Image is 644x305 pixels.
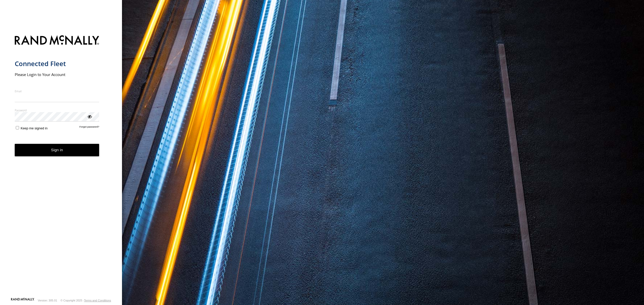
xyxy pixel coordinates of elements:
[16,126,19,129] input: Keep me signed in
[15,72,99,77] h2: Please Login to Your Account
[11,298,34,303] a: Visit our Website
[87,114,92,119] div: ViewPassword
[15,32,108,297] form: main
[38,299,57,302] div: Version: 305.01
[15,59,99,68] h1: Connected Fleet
[15,144,99,156] button: Sign in
[15,108,99,112] label: Password
[80,125,99,130] a: Forgot password?
[21,126,48,130] span: Keep me signed in
[15,89,99,93] label: Email
[15,34,99,47] img: Rand McNally
[60,299,111,302] div: © Copyright 2025 -
[84,299,111,302] a: Terms and Conditions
